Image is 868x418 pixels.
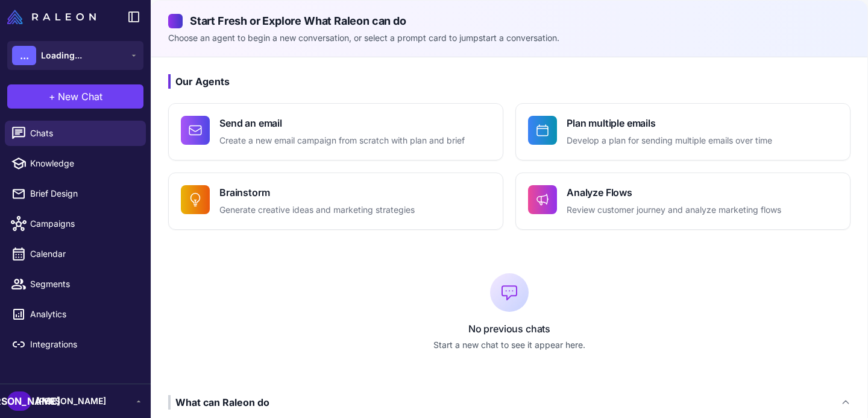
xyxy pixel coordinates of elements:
[567,185,781,200] h4: Analyze Flows
[30,127,136,140] span: Chats
[168,338,851,352] p: Start a new chat to see it appear here.
[7,41,143,70] button: ...Loading...
[168,173,503,230] button: BrainstormGenerate creative ideas and marketing strategies
[30,277,136,291] span: Segments
[168,321,851,336] p: No previous chats
[219,134,465,148] p: Create a new email campaign from scratch with plan and brief
[219,203,415,217] p: Generate creative ideas and marketing strategies
[567,203,781,217] p: Review customer journey and analyze marketing flows
[30,187,136,200] span: Brief Design
[12,46,36,65] div: ...
[219,185,415,200] h4: Brainstorm
[7,10,96,24] img: Raleon Logo
[5,151,146,176] a: Knowledge
[515,173,851,230] button: Analyze FlowsReview customer journey and analyze marketing flows
[49,89,55,104] span: +
[5,211,146,236] a: Campaigns
[36,394,106,408] span: [PERSON_NAME]
[567,134,772,148] p: Develop a plan for sending multiple emails over time
[5,302,146,327] a: Analytics
[5,241,146,267] a: Calendar
[5,271,146,297] a: Segments
[515,103,851,160] button: Plan multiple emailsDevelop a plan for sending multiple emails over time
[30,338,136,351] span: Integrations
[168,103,503,160] button: Send an emailCreate a new email campaign from scratch with plan and brief
[567,116,772,130] h4: Plan multiple emails
[30,247,136,261] span: Calendar
[168,395,269,410] div: What can Raleon do
[219,116,465,130] h4: Send an email
[7,84,143,109] button: +New Chat
[30,157,136,170] span: Knowledge
[168,13,851,29] h2: Start Fresh or Explore What Raleon can do
[30,308,136,321] span: Analytics
[168,31,851,45] p: Choose an agent to begin a new conversation, or select a prompt card to jumpstart a conversation.
[5,181,146,206] a: Brief Design
[41,49,82,62] span: Loading...
[168,74,851,89] h3: Our Agents
[5,121,146,146] a: Chats
[7,391,31,411] div: [PERSON_NAME]
[5,332,146,357] a: Integrations
[7,10,101,24] a: Raleon Logo
[58,89,102,104] span: New Chat
[30,217,136,230] span: Campaigns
